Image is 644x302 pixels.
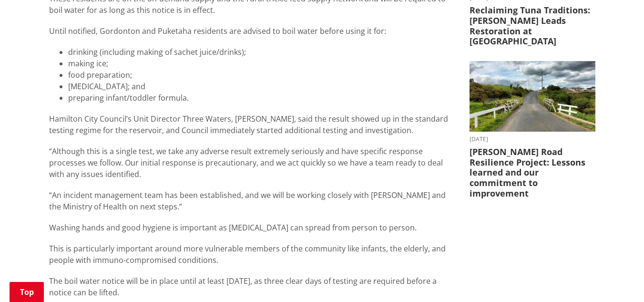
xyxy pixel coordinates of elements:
p: This is particularly important around more vulnerable members of the community like infants, the ... [49,243,455,266]
p: “An incident management team has been established, and we will be working closely with [PERSON_NA... [49,189,455,212]
li: drinking (including making of sachet juice/drinks); [68,46,455,58]
a: [DATE] [PERSON_NAME] Road Resilience Project: Lessons learned and our commitment to improvement [470,61,595,198]
li: food preparation; [68,69,455,81]
p: Hamilton City Council’s Unit Director Three Waters, [PERSON_NAME], said the result showed up in t... [49,113,455,136]
iframe: Messenger Launcher [600,262,634,296]
h3: [PERSON_NAME] Road Resilience Project: Lessons learned and our commitment to improvement [470,147,595,198]
li: preparing infant/toddler formula. [68,92,455,104]
span: Washing hands and good hygiene is important as [MEDICAL_DATA] can spread from person to person. [49,222,417,233]
p: The boil water notice will be in place until at least [DATE], as three clear days of testing are ... [49,275,455,298]
p: “Although this is a single test, we take any adverse result extremely seriously and have specific... [49,146,455,180]
li: [MEDICAL_DATA]; and [68,81,455,92]
a: Top [10,282,44,302]
li: making ice; [68,58,455,69]
time: [DATE] [470,136,595,142]
p: Until notified, Gordonton and Puketaha residents are advised to boil water before using it for: [49,25,455,37]
h3: Reclaiming Tuna Traditions: [PERSON_NAME] Leads Restoration at [GEOGRAPHIC_DATA] [470,5,595,46]
img: PR-21222 Huia Road Relience Munro Road Bridge [470,61,595,132]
